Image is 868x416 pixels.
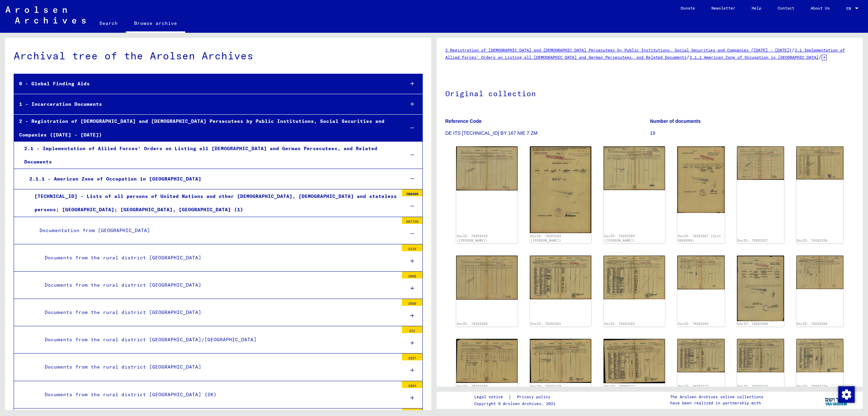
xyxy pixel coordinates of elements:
[456,339,518,383] img: 001.jpg
[531,322,561,326] a: DocID: 70283261
[91,15,126,31] a: Search
[457,234,488,243] a: DocID: 70283259 ([PERSON_NAME])
[511,393,559,401] a: Privacy policy
[402,326,422,333] div: 522
[797,384,827,388] a: DocID: 70283274
[686,54,690,60] span: /
[737,256,784,321] img: 001.jpg
[19,142,399,169] div: 2.1 - Implementation of Allied Forces’ Orders on Listing all [DEMOGRAPHIC_DATA] and German Persec...
[40,360,399,374] div: Documents from the rural district [GEOGRAPHIC_DATA]
[40,333,399,346] div: Documents from the rural district [GEOGRAPHIC_DATA]/[GEOGRAPHIC_DATA]
[838,386,854,402] div: Change consent
[40,388,399,401] div: Documents from the rural district [GEOGRAPHIC_DATA] (SK)
[14,98,399,111] div: 1 - Incarceration Documents
[457,384,488,388] a: DocID: 70283269
[670,394,763,400] p: The Arolsen Archives online collections
[678,384,709,388] a: DocID: 70283272
[737,384,768,388] a: DocID: 70283273
[796,339,843,372] img: 001.jpg
[457,322,488,326] a: DocID: 70283260
[604,322,635,326] a: DocID: 70283262
[14,115,399,141] div: 2 - Registration of [DEMOGRAPHIC_DATA] and [DEMOGRAPHIC_DATA] Persecutees by Public Institutions,...
[474,393,508,401] a: Legal notice
[797,239,827,242] a: DocID: 70283258
[796,146,843,180] img: 001.jpg
[40,306,399,319] div: Documents from the rural district [GEOGRAPHIC_DATA]
[474,401,559,407] p: Copyright © Arolsen Archives, 2021
[402,244,422,251] div: 3134
[797,322,827,326] a: DocID: 70283268
[737,339,784,372] img: 001.jpg
[402,272,422,278] div: 2006
[530,339,591,383] img: 001.jpg
[402,381,422,388] div: 1884
[677,146,724,213] img: 001.jpg
[456,256,518,299] img: 001.jpg
[650,118,701,124] b: Number of documents
[737,239,768,242] a: DocID: 70283257
[24,172,399,186] div: 2.1.1 - American Zone of Occupation in [GEOGRAPHIC_DATA]
[650,130,854,137] p: 19
[737,322,768,326] a: DocID: 70283266
[402,189,422,196] div: 700399
[677,256,724,289] img: 001.jpg
[445,47,792,53] a: 2 Registration of [DEMOGRAPHIC_DATA] and [DEMOGRAPHIC_DATA] Persecutees by Public Institutions, S...
[678,322,709,326] a: DocID: 70283263
[456,146,518,190] img: 001.jpg
[34,224,399,237] div: Documentation from [GEOGRAPHIC_DATA]
[604,256,665,299] img: 001.jpg
[670,400,763,406] p: have been realized in partnership with
[29,190,399,216] div: [TECHNICAL_ID] - Lists of all persons of United Nations and other [DEMOGRAPHIC_DATA], [DEMOGRAPHI...
[402,217,422,224] div: 507739
[530,256,591,299] img: 001.jpg
[846,6,854,11] span: EN
[737,146,784,180] img: 001.jpg
[14,48,423,63] div: Archival tree of the Arolsen Archives
[402,408,422,415] div: 913
[530,146,591,233] img: 001.jpg
[824,391,849,408] img: yv_logo.png
[796,256,843,289] img: 001.jpg
[819,54,822,60] span: /
[5,6,86,24] img: Arolsen_neg.svg
[690,55,819,60] a: 2.1.1 American Zone of Occupation in [GEOGRAPHIC_DATA]
[402,354,422,360] div: 1027
[445,78,854,108] h1: Original collection
[531,234,561,243] a: DocID: 70283264 ([PERSON_NAME])
[604,234,635,243] a: DocID: 70283265 ([PERSON_NAME])
[604,384,635,388] a: DocID: 70283271
[40,251,399,264] div: Documents from the rural district [GEOGRAPHIC_DATA]
[402,299,422,306] div: 3506
[14,77,399,90] div: 0 - Global Finding Aids
[474,393,559,401] div: |
[604,339,665,383] img: 001.jpg
[445,118,482,124] b: Reference Code
[678,234,721,243] a: DocID: 70283267 (Sint DEKKERS)
[604,146,665,190] img: 001.jpg
[40,278,399,292] div: Documents from the rural district [GEOGRAPHIC_DATA]
[838,386,855,403] img: Change consent
[531,384,561,388] a: DocID: 70283270
[126,15,185,33] a: Browse archive
[445,130,650,137] p: DE ITS [TECHNICAL_ID] BY 167 NIE 7 ZM
[792,47,795,53] span: /
[677,339,724,372] img: 001.jpg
